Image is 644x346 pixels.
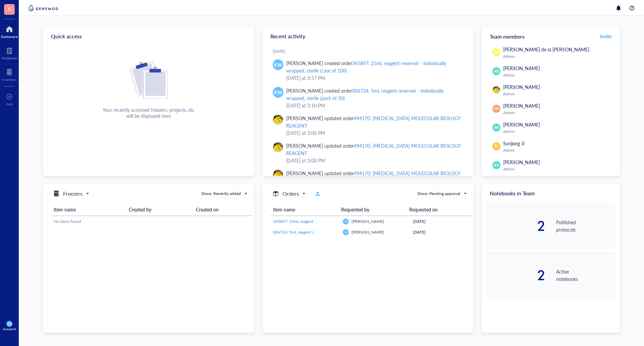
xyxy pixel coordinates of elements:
div: 2 [486,219,545,233]
div: [DATE] [413,229,469,235]
div: Admin [503,129,613,134]
div: [DATE] at 3:57 PM [286,74,463,82]
div: Dashboard [1,35,18,39]
span: KW [274,61,282,68]
img: da48f3c6-a43e-4a2d-aade-5eac0d93827f.jpeg [273,115,283,125]
div: [PERSON_NAME] updated order [286,114,463,129]
div: Team members [482,27,620,46]
div: Inventory [2,78,17,82]
div: Quick access [43,27,254,46]
span: KW [8,323,11,325]
div: [DATE] at 3:10 PM [286,102,463,109]
div: Admin [503,72,613,78]
div: Notebook [2,56,17,60]
span: DD [494,50,499,55]
div: Add [6,102,13,106]
h5: Orders [282,190,299,198]
img: da48f3c6-a43e-4a2d-aade-5eac0d93827f.jpeg [493,86,500,94]
div: Notebooks in Team [482,184,620,203]
span: 345897: 25mL reagent reservoir - individually wrapped, sterile (case of 100) [273,218,406,224]
div: Admin [503,54,613,59]
span: [PERSON_NAME] [503,84,540,90]
div: Admin [503,91,613,97]
span: Invite [600,33,611,40]
div: Show: Recently added [201,191,241,197]
div: 494170: [MEDICAL_DATA] MOLECULAR BIOLOGY REAGENT [286,115,461,129]
span: SJ [494,143,498,149]
a: Inventory [2,67,17,82]
a: [PERSON_NAME] updated order494170: [MEDICAL_DATA] MOLECULAR BIOLOGY REAGENT[DATE] at 3:00 PM [268,112,468,139]
button: Invite [600,31,612,42]
span: DM [494,106,499,111]
div: [DATE] [273,49,468,54]
th: Created by [126,203,193,216]
span: RD [494,68,499,74]
div: Account [3,327,16,331]
h5: Freezers [63,190,83,198]
div: Admin [503,166,613,172]
div: [PERSON_NAME] created order [286,87,463,102]
span: KW [274,89,282,96]
span: [PERSON_NAME] de la [PERSON_NAME] [503,46,589,53]
a: Notebook [2,45,17,60]
div: [DATE] at 3:00 PM [286,129,463,137]
div: Admin [503,148,613,153]
span: [PERSON_NAME] [503,121,540,128]
div: [PERSON_NAME] updated order [286,142,463,157]
div: 006724: 5mL reagent reservoir - individually wrapped, sterile (pack of 50) [286,87,443,101]
div: Admin [503,110,613,115]
span: [PERSON_NAME] [503,159,540,165]
div: Show: Pending approval [417,191,460,197]
span: [PERSON_NAME] [352,218,384,224]
div: [DATE] [413,218,469,225]
a: Dashboard [1,24,18,39]
img: genemod-logo [27,4,60,12]
span: K [8,4,11,13]
th: Created on [193,203,252,216]
div: 2 [486,268,545,282]
a: 006724: 5mL reagent reservoir - individually wrapped, sterile (pack of 50) [273,229,337,235]
div: [DATE] at 3:00 PM [286,157,463,164]
span: KW [344,220,347,223]
div: Active notebooks [556,268,616,283]
img: da48f3c6-a43e-4a2d-aade-5eac0d93827f.jpeg [273,142,283,152]
div: [PERSON_NAME] created order [286,59,463,74]
div: Published protocols [556,218,616,233]
div: Recent activity [262,27,474,46]
span: KW [344,231,347,233]
a: 345897: 25mL reagent reservoir - individually wrapped, sterile (case of 100) [273,218,337,225]
span: [PERSON_NAME] [352,229,384,235]
th: Requested on [407,203,466,216]
div: 494170: [MEDICAL_DATA] MOLECULAR BIOLOGY REAGENT [286,142,461,156]
a: KW[PERSON_NAME] created order345897: 25mL reagent reservoir - individually wrapped, sterile (case... [268,57,468,84]
img: Cf+DiIyRRx+BTSbnYhsZzE9to3+AfuhVxcka4spAAAAAElFTkSuQmCC [130,62,168,99]
th: Item name [51,203,126,216]
span: 006724: 5mL reagent reservoir - individually wrapped, sterile (pack of 50) [273,229,401,235]
th: Requested by [338,203,407,216]
div: Your recently accessed freezers, projects, etc will be displayed here [103,107,195,119]
a: [PERSON_NAME] updated order494170: [MEDICAL_DATA] MOLECULAR BIOLOGY REAGENT[DATE] at 3:00 PM [268,139,468,167]
div: 345897: 25mL reagent reservoir - individually wrapped, sterile (case of 100) [286,60,446,74]
a: KW[PERSON_NAME] created order006724: 5mL reagent reservoir - individually wrapped, sterile (pack ... [268,84,468,112]
span: Sunjong Ji [503,140,524,147]
span: JW [494,125,499,130]
div: No items found [54,218,250,225]
span: [PERSON_NAME] [503,102,540,109]
th: Item name [270,203,338,216]
span: KV [494,162,499,168]
span: [PERSON_NAME] [503,65,540,71]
